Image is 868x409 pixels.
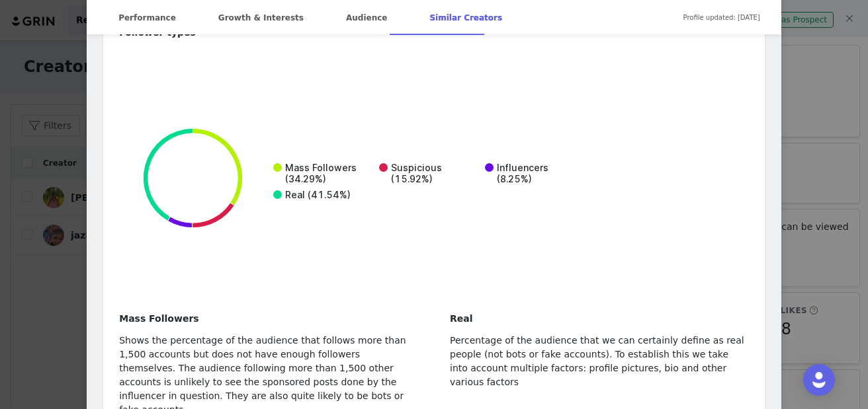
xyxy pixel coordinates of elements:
div: Mass Followers [119,312,418,326]
div: Open Intercom Messenger [803,364,835,396]
div: Real [450,312,749,326]
text: Real (41.54%) [285,189,351,200]
div: Percentage of the audience that we can certainly define as real people (not bots or fake accounts... [450,334,749,389]
text: Mass Followers (34.29%) [285,162,357,184]
text: Suspicious (15.92%) [391,162,442,184]
span: Profile updated: [DATE] [683,3,760,32]
text: Influencers (8.25%) [497,162,548,184]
